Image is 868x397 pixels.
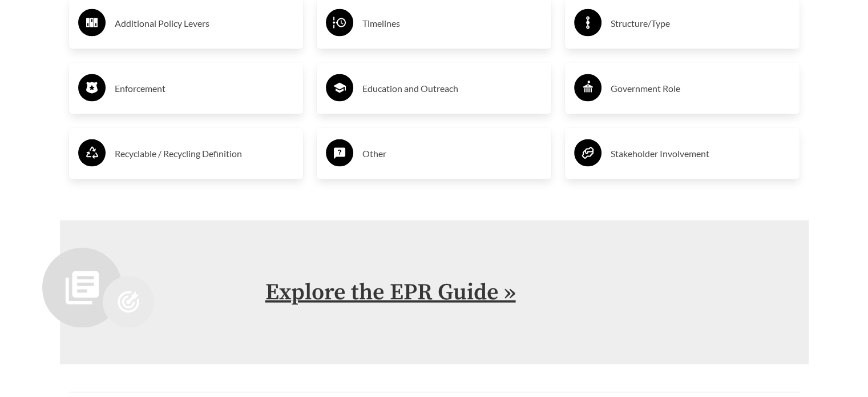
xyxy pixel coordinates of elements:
[611,145,790,163] h3: Stakeholder Involvement
[611,14,790,33] h3: Structure/Type
[115,79,294,98] h3: Enforcement
[362,145,542,163] h3: Other
[115,145,294,163] h3: Recyclable / Recycling Definition
[115,14,294,33] h3: Additional Policy Levers
[362,14,542,33] h3: Timelines
[362,79,542,98] h3: Education and Outreach
[265,278,516,307] a: Explore the EPR Guide »
[611,79,790,98] h3: Government Role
